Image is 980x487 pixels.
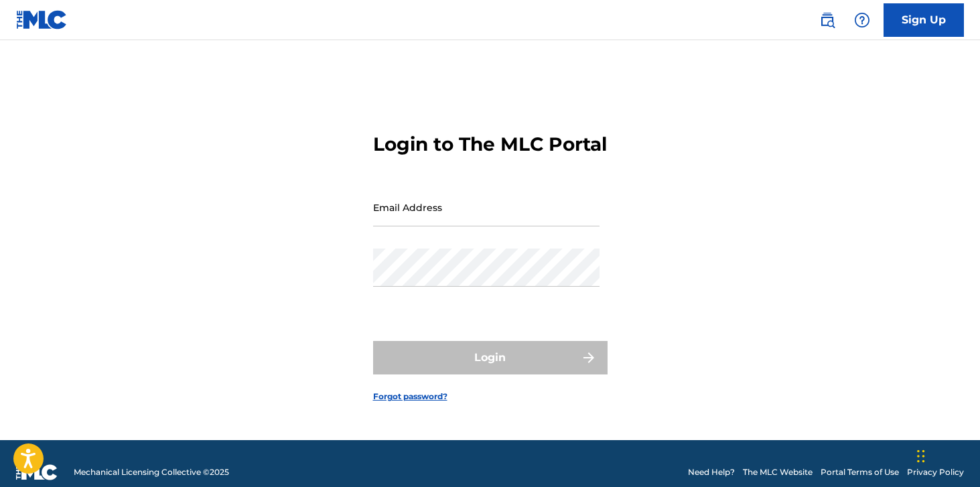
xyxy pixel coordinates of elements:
a: Sign Up [884,3,964,37]
a: Portal Terms of Use [821,466,899,478]
h3: Login to The MLC Portal [373,133,607,156]
span: Mechanical Licensing Collective © 2025 [74,466,229,478]
a: Privacy Policy [907,466,964,478]
a: Public Search [814,7,841,33]
a: The MLC Website [743,466,813,478]
div: Drag [917,436,925,476]
img: logo [16,464,58,480]
img: MLC Logo [16,10,68,29]
img: help [854,12,870,28]
iframe: Chat Widget [913,423,980,487]
a: Need Help? [688,466,735,478]
div: Help [849,7,876,33]
a: Forgot password? [373,391,447,403]
img: search [819,12,835,28]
